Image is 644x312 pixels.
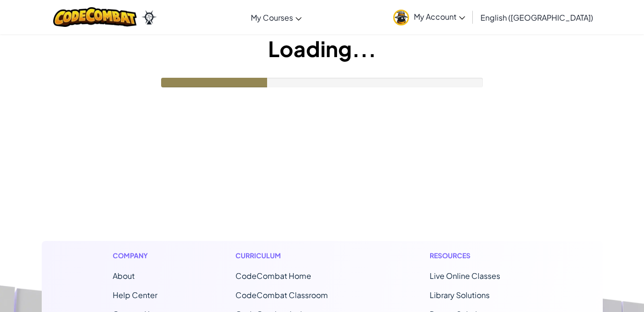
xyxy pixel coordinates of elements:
h1: Company [113,251,157,261]
a: Help Center [113,290,157,300]
img: Ozaria [141,10,157,24]
img: avatar [393,10,409,25]
a: About [113,271,135,281]
a: Library Solutions [430,290,490,300]
a: My Courses [246,4,306,30]
span: My Courses [251,12,293,23]
span: English ([GEOGRAPHIC_DATA]) [480,12,593,23]
span: CodeCombat Home [235,271,311,281]
a: Live Online Classes [430,271,500,281]
a: My Account [388,2,470,32]
h1: Resources [430,251,532,261]
span: My Account [414,12,465,22]
h1: Curriculum [235,251,351,261]
a: English ([GEOGRAPHIC_DATA]) [476,4,598,30]
img: CodeCombat logo [53,7,137,27]
a: CodeCombat Classroom [235,290,328,300]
